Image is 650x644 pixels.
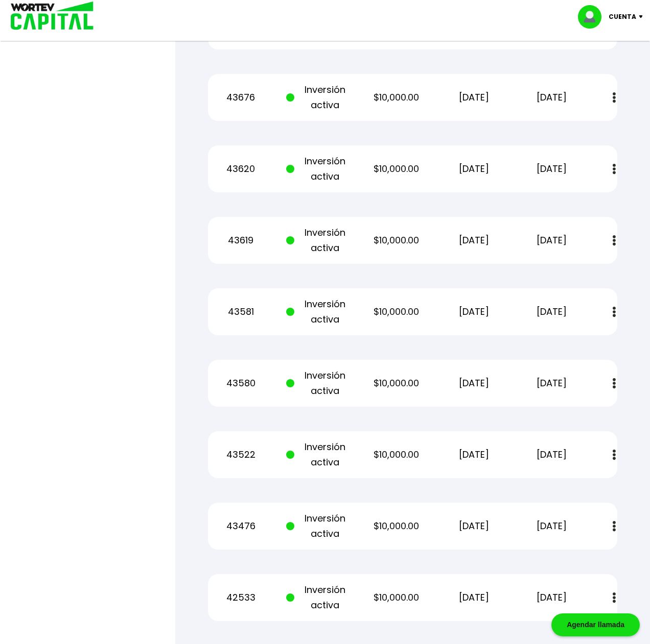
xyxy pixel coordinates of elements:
[208,304,273,319] p: 43581
[364,90,429,105] p: $10,000.00
[519,90,585,105] p: [DATE]
[208,90,273,105] p: 43676
[208,518,273,534] p: 43476
[442,304,507,319] p: [DATE]
[208,161,273,177] p: 43620
[286,368,352,399] p: Inversión activa
[578,5,609,29] img: profile-image
[442,161,507,177] p: [DATE]
[286,439,352,470] p: Inversión activa
[364,304,429,319] p: $10,000.00
[519,590,585,605] p: [DATE]
[551,613,640,636] div: Agendar llamada
[519,161,585,177] p: [DATE]
[286,82,352,113] p: Inversión activa
[286,296,352,327] p: Inversión activa
[519,518,585,534] p: [DATE]
[286,582,352,613] p: Inversión activa
[442,376,507,391] p: [DATE]
[364,376,429,391] p: $10,000.00
[636,15,650,18] img: icon-down
[519,376,585,391] p: [DATE]
[286,225,352,256] p: Inversión activa
[208,590,273,605] p: 42533
[208,376,273,391] p: 43580
[609,9,636,24] p: Cuenta
[519,447,585,462] p: [DATE]
[286,154,352,184] p: Inversión activa
[364,161,429,177] p: $10,000.00
[442,233,507,248] p: [DATE]
[442,447,507,462] p: [DATE]
[208,447,273,462] p: 43522
[519,304,585,319] p: [DATE]
[364,233,429,248] p: $10,000.00
[286,511,352,541] p: Inversión activa
[364,447,429,462] p: $10,000.00
[442,590,507,605] p: [DATE]
[442,518,507,534] p: [DATE]
[364,590,429,605] p: $10,000.00
[519,233,585,248] p: [DATE]
[208,233,273,248] p: 43619
[442,90,507,105] p: [DATE]
[364,518,429,534] p: $10,000.00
